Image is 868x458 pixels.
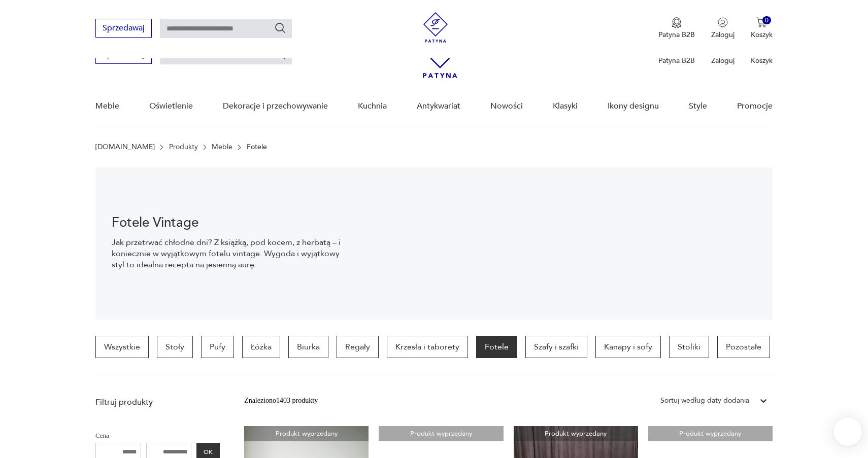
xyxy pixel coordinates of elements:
a: Meble [95,87,119,126]
a: Pozostałe [717,336,770,358]
div: Sortuj według daty dodania [660,395,749,406]
a: Kuchnia [358,87,387,126]
button: Zaloguj [711,17,735,40]
p: Zaloguj [711,56,735,65]
button: Sprzedawaj [95,19,152,38]
a: Ikony designu [608,87,659,126]
a: Ikona medaluPatyna B2B [658,17,695,40]
a: Krzesła i taborety [387,336,468,358]
a: Produkty [169,143,198,151]
div: Znaleziono 1403 produkty [244,395,318,406]
a: Biurka [288,336,328,358]
a: Sprzedawaj [95,52,152,59]
p: Koszyk [751,56,773,65]
p: Patyna B2B [658,30,695,40]
a: Style [689,87,707,126]
p: Fotele [247,143,267,151]
a: Łóżka [242,336,280,358]
img: Ikonka użytkownika [718,17,728,27]
a: Wszystkie [95,336,149,358]
a: Stoliki [669,336,709,358]
p: Patyna B2B [658,56,695,65]
p: Koszyk [751,30,773,40]
a: Antykwariat [417,87,460,126]
a: Oświetlenie [149,87,193,126]
a: Pufy [201,336,234,358]
a: Nowości [490,87,523,126]
a: [DOMAIN_NAME] [95,143,155,151]
div: 0 [762,16,771,25]
img: Patyna - sklep z meblami i dekoracjami vintage [420,12,451,43]
iframe: Smartsupp widget button [833,417,862,446]
button: 0Koszyk [751,17,773,40]
a: Szafy i szafki [525,336,587,358]
button: Szukaj [274,22,286,34]
p: Zaloguj [711,30,735,40]
a: Klasyki [553,87,578,126]
img: 9275102764de9360b0b1aa4293741aa9.jpg [366,167,773,320]
img: Ikona medalu [672,17,682,28]
h1: Fotele Vintage [112,217,350,229]
a: Sprzedawaj [95,25,152,32]
img: Ikona koszyka [756,17,766,27]
a: Kanapy i sofy [595,336,661,358]
a: Meble [212,143,232,151]
p: Jak przetrwać chłodne dni? Z książką, pod kocem, z herbatą – i koniecznie w wyjątkowym fotelu vin... [112,237,350,270]
a: Regały [337,336,379,358]
a: Promocje [737,87,773,126]
p: Filtruj produkty [95,397,220,408]
p: Cena [95,430,220,441]
button: Patyna B2B [658,17,695,40]
a: Dekoracje i przechowywanie [223,87,328,126]
a: Fotele [476,336,517,358]
a: Stoły [157,336,193,358]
